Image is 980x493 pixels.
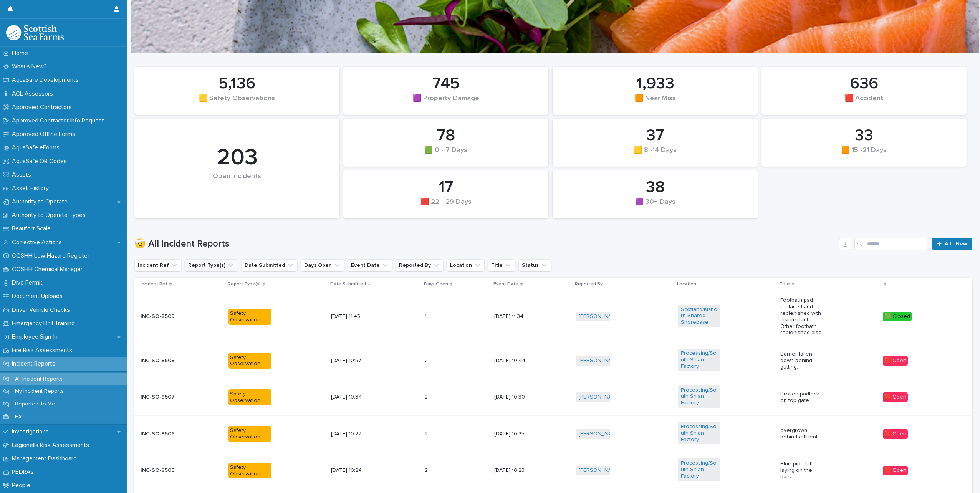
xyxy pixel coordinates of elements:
[566,74,745,93] div: 1,933
[9,333,64,341] p: Employee Sign-In
[425,429,429,437] p: 2
[356,198,535,214] div: 🟥 22 - 29 Days
[488,259,515,271] button: Title
[9,239,68,246] p: Corrective Actions
[134,259,182,271] button: Incident Ref
[331,431,374,437] p: [DATE] 10:27
[775,94,954,111] div: 🟥 Accident
[566,126,745,145] div: 37
[9,293,69,300] p: Document Uploads
[141,280,167,288] p: Incident Ref
[945,241,967,246] span: Add New
[9,279,49,286] p: Dive Permit
[780,297,823,336] p: Footbath pad replaced and replenished with disinfectant. Other footbath replenished also
[185,259,238,271] button: Report Type(s)
[9,198,74,205] p: Authority to Operate
[301,259,344,271] button: Days Open
[147,172,326,197] div: Open Incidents
[348,259,392,271] button: Event Date
[141,313,183,320] p: INC-SO-8509
[677,280,696,288] p: Location
[9,104,78,111] p: Approved Contractors
[9,376,69,382] p: All Incident Reports
[681,460,717,479] a: Processing/South Shian Factory
[147,144,326,172] div: 203
[579,313,621,320] a: [PERSON_NAME]
[566,94,745,111] div: 🟧 Near Miss
[228,353,271,369] div: Safety Observation
[9,266,89,273] p: COSHH Chemical Manager
[6,25,64,40] img: bPIBxiqnSb2ggTQWdOVV
[447,259,485,271] button: Location
[228,280,261,288] p: Report Type(s)
[566,178,745,197] div: 38
[494,357,537,364] p: [DATE] 10:44
[424,280,448,288] p: Days Open
[9,117,110,124] p: Approved Contractor Info Request
[518,259,551,271] button: Status
[228,426,271,442] div: Safety Observation
[425,312,428,320] p: 1
[9,442,95,449] p: Legionella Risk Assessments
[854,238,927,250] input: Search
[9,171,37,179] p: Assets
[241,259,298,271] button: Date Submitted
[9,388,70,395] p: My Incident Reports
[9,468,40,476] p: PEDRAs
[775,126,954,145] div: 33
[228,463,271,479] div: Safety Observation
[141,431,183,437] p: INC-SO-8506
[9,320,81,327] p: Emergency Drill Training
[425,466,429,474] p: 2
[9,401,61,407] p: Reported To Me
[134,379,972,415] tr: INC-SO-8507Safety Observation[DATE] 10:3422 [DATE] 10:30[PERSON_NAME] Processing/South Shian Fact...
[134,238,836,250] h1: 🤕 All Incident Reports
[579,467,621,474] a: [PERSON_NAME]
[228,309,271,325] div: Safety Observation
[780,461,823,480] p: Blue pipe left laying on the bank.
[9,455,83,462] p: Management Dashboard
[134,342,972,379] tr: INC-SO-8508Safety Observation[DATE] 10:5722 [DATE] 10:44[PERSON_NAME] Processing/South Shian Fact...
[883,356,908,366] div: 🟥 Open
[134,452,972,489] tr: INC-SO-8505Safety Observation[DATE] 10:2422 [DATE] 10:23[PERSON_NAME] Processing/South Shian Fact...
[681,350,717,369] a: Processing/South Shian Factory
[9,76,85,84] p: AquaSafe Developments
[9,225,57,232] p: Beaufort Scale
[9,63,53,70] p: What's New?
[9,90,59,98] p: ACL Assessors
[579,357,621,364] a: [PERSON_NAME]
[883,429,908,439] div: 🟥 Open
[356,146,535,162] div: 🟩 0 - 7 Days
[575,280,603,288] p: Reported By
[883,466,908,475] div: 🟥 Open
[134,291,972,342] tr: INC-SO-8509Safety Observation[DATE] 11:4511 [DATE] 11:34[PERSON_NAME] Scotland/Kishorn Shared Sho...
[579,394,621,400] a: [PERSON_NAME]
[775,146,954,162] div: 🟧 15 -21 Days
[134,415,972,452] tr: INC-SO-8506Safety Observation[DATE] 10:2722 [DATE] 10:25[PERSON_NAME] Processing/South Shian Fact...
[883,312,912,321] div: 🟩 Closed
[396,259,444,271] button: Reported By
[681,424,717,443] a: Processing/South Shian Factory
[780,391,823,404] p: Broken padlock on top gate.
[775,74,954,93] div: 636
[9,131,81,138] p: Approved Offline Forms
[141,467,183,474] p: INC-SO-8505
[681,306,717,326] a: Scotland/Kishorn Shared Shorebase
[9,158,73,165] p: AquaSafe QR Codes
[9,414,28,420] p: Fix
[494,313,537,320] p: [DATE] 11:34
[780,280,790,288] p: Title
[141,394,183,400] p: INC-SO-8507
[9,144,66,151] p: AquaSafe eForms
[331,357,374,364] p: [DATE] 10:57
[9,50,34,57] p: Home
[356,126,535,145] div: 78
[494,467,537,474] p: [DATE] 10:23
[9,360,61,367] p: Incident Reports
[883,392,908,402] div: 🟥 Open
[9,306,76,314] p: Driver Vehicle Checks
[425,392,429,400] p: 2
[494,431,537,437] p: [DATE] 10:25
[356,74,535,93] div: 745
